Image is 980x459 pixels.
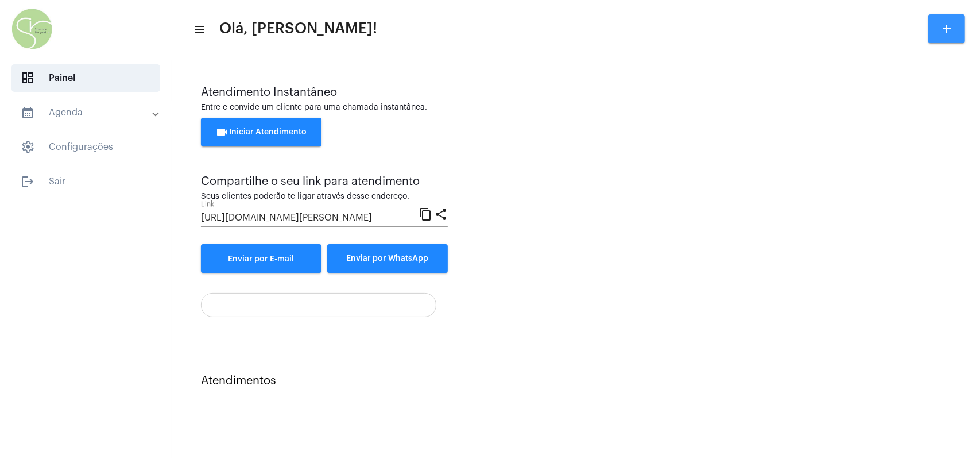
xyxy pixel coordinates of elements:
span: Enviar por WhatsApp [347,254,429,263]
div: Entre e convide um cliente para uma chamada instantânea. [201,103,951,112]
div: Compartilhe o seu link para atendimento [201,175,448,188]
mat-icon: share [434,207,448,221]
mat-icon: sidenav icon [21,106,34,119]
mat-icon: sidenav icon [21,175,34,188]
img: 6c98f6a9-ac7b-6380-ee68-2efae92deeed.jpg [9,6,55,52]
div: Seus clientes poderão te ligar através desse endereço. [201,192,448,201]
div: Atendimentos [201,375,951,387]
a: Enviar por E-mail [201,244,321,273]
mat-icon: sidenav icon [193,22,204,36]
mat-icon: videocam [216,125,230,139]
span: Sair [11,168,160,195]
span: sidenav icon [21,140,34,154]
span: sidenav icon [21,71,34,85]
div: Atendimento Instantâneo [201,86,951,99]
span: Configurações [11,133,160,161]
span: Enviar por E-mail [228,255,295,263]
span: Painel [11,64,160,92]
mat-icon: add [940,22,954,36]
mat-icon: content_copy [419,207,432,221]
span: Olá, [PERSON_NAME]! [219,20,377,38]
span: Iniciar Atendimento [216,128,307,136]
button: Enviar por WhatsApp [327,244,448,273]
mat-panel-title: Agenda [21,106,153,119]
button: Iniciar Atendimento [201,118,321,146]
mat-expansion-panel-header: sidenav iconAgenda [7,99,172,126]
